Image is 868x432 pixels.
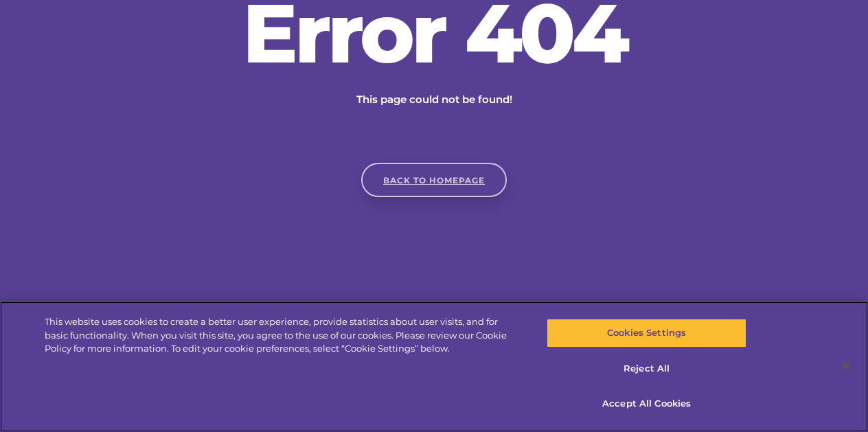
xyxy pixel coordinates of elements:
button: Close [831,350,861,380]
button: Cookies Settings [547,319,746,348]
p: This page could not be found! [290,91,578,108]
a: Back to homepage [361,163,507,197]
button: Accept All Cookies [547,389,746,418]
button: Reject All [547,354,746,383]
div: This website uses cookies to create a better user experience, provide statistics about user visit... [45,315,521,356]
